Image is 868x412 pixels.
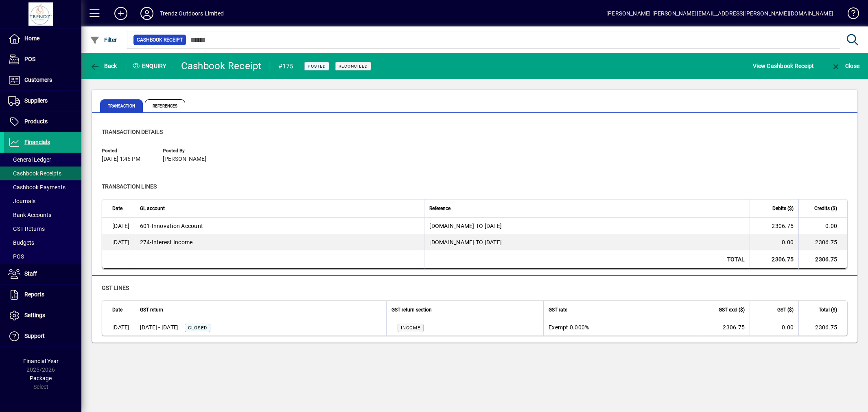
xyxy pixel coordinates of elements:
span: [PERSON_NAME] [163,156,206,162]
a: Budgets [4,236,81,250]
span: Customers [24,77,52,83]
a: GST Returns [4,222,81,236]
span: POS [8,253,24,260]
td: [DATE] [102,319,135,335]
app-page-header-button: Back [81,59,126,73]
div: Cashbook Receipt [181,59,262,72]
a: General Ledger [4,153,81,167]
span: INCOME [401,325,420,331]
a: POS [4,250,81,263]
td: 0.00 [750,319,798,335]
td: [DATE] - [DATE] [135,319,387,335]
span: Interest Income [140,238,193,246]
a: Knowledge Base [842,2,858,28]
span: Products [24,118,48,125]
span: Cashbook Payments [8,184,66,191]
a: Settings [4,305,81,326]
td: 0.00 [798,218,847,234]
span: GST lines [102,285,129,291]
span: Transaction details [102,129,163,135]
span: Reconciled [339,64,368,69]
span: Suppliers [24,97,48,104]
button: Close [829,59,861,73]
a: Support [4,326,81,346]
td: 2306.75 [798,234,847,250]
button: Back [88,59,119,73]
span: References [145,99,185,112]
div: Trendz Outdoors Limited [160,7,224,20]
app-page-header-button: Close enquiry [822,59,868,73]
span: POS [24,56,35,62]
a: Cashbook Receipts [4,167,81,180]
span: Debits ($) [772,204,794,213]
span: GST return section [391,305,432,314]
a: Cashbook Payments [4,180,81,194]
span: GL account [140,204,165,213]
span: General Ledger [8,156,51,163]
div: Enquiry [126,59,175,72]
span: Transaction [100,99,143,112]
span: Transaction lines [102,183,157,190]
span: Close [831,63,859,69]
td: 2306.75 [701,319,750,335]
button: Filter [88,33,119,47]
span: Bank Accounts [8,212,51,218]
span: GST excl ($) [719,305,745,314]
td: 2306.75 [750,250,798,269]
td: 0.00 [750,234,798,250]
span: Total ($) [819,305,837,314]
div: #175 [278,60,294,73]
span: View Cashbook Receipt [753,59,814,72]
span: Journals [8,198,35,204]
span: Reports [24,291,44,298]
span: GST ($) [777,305,794,314]
td: 2306.75 [798,319,847,335]
span: Innovation Account [140,222,203,230]
a: Bank Accounts [4,208,81,222]
span: Filter [90,37,117,43]
span: Closed [188,325,207,331]
span: Cashbook Receipt [137,36,183,44]
span: Posted [308,64,326,69]
a: Staff [4,264,81,284]
span: Settings [24,312,45,318]
span: Home [24,35,39,42]
span: GST return [140,305,163,314]
td: 2306.75 [798,250,847,269]
span: Reference [429,204,450,213]
a: Suppliers [4,91,81,111]
td: [DATE] [102,218,135,234]
td: 2306.75 [750,218,798,234]
button: Add [108,6,134,21]
span: GST Returns [8,226,45,232]
button: Profile [134,6,160,21]
span: Date [112,305,122,314]
span: Financial Year [23,358,59,364]
span: Posted by [163,148,212,153]
td: Exempt 0.000% [543,319,701,335]
div: [PERSON_NAME] [PERSON_NAME][EMAIL_ADDRESS][PERSON_NAME][DOMAIN_NAME] [606,7,833,20]
td: [DATE] [102,234,135,250]
a: POS [4,49,81,70]
td: [DOMAIN_NAME] TO [DATE] [424,218,750,234]
span: Cashbook Receipts [8,170,61,177]
a: Reports [4,285,81,305]
a: Home [4,28,81,49]
a: Customers [4,70,81,90]
span: [DATE] 1:46 PM [102,156,140,162]
a: Products [4,112,81,132]
a: Journals [4,194,81,208]
span: Package [30,375,52,381]
span: Support [24,333,45,339]
span: Budgets [8,239,34,246]
span: GST rate [549,305,567,314]
span: Credits ($) [814,204,837,213]
span: Financials [24,139,50,145]
button: View Cashbook Receipt [751,59,816,73]
span: Staff [24,270,37,277]
span: Posted [102,148,151,153]
td: Total [424,250,750,269]
span: Date [112,204,122,213]
span: Back [90,63,117,69]
td: [DOMAIN_NAME] TO [DATE] [424,234,750,250]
